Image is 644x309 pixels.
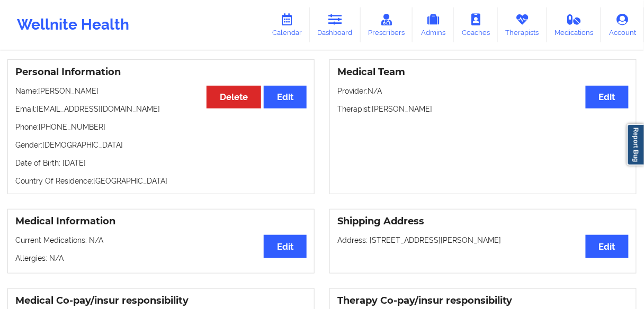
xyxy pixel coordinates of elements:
[15,140,307,150] p: Gender: [DEMOGRAPHIC_DATA]
[547,7,602,42] a: Medications
[586,86,629,108] button: Edit
[15,86,307,96] p: Name: [PERSON_NAME]
[337,235,629,246] p: Address: [STREET_ADDRESS][PERSON_NAME]
[15,66,307,78] h3: Personal Information
[15,122,307,132] p: Phone: [PHONE_NUMBER]
[454,7,498,42] a: Coaches
[207,86,261,108] button: Delete
[337,66,629,78] h3: Medical Team
[15,176,307,186] p: Country Of Residence: [GEOGRAPHIC_DATA]
[15,158,307,168] p: Date of Birth: [DATE]
[337,295,629,307] h3: Therapy Co-pay/insur responsibility
[264,235,307,258] button: Edit
[264,7,310,42] a: Calendar
[586,235,629,258] button: Edit
[498,7,547,42] a: Therapists
[337,104,629,114] p: Therapist: [PERSON_NAME]
[627,124,644,166] a: Report Bug
[15,235,307,246] p: Current Medications: N/A
[337,86,629,96] p: Provider: N/A
[15,295,307,307] h3: Medical Co-pay/insur responsibility
[413,7,454,42] a: Admins
[601,7,644,42] a: Account
[15,215,307,228] h3: Medical Information
[361,7,413,42] a: Prescribers
[15,253,307,263] p: Allergies: N/A
[264,86,307,108] button: Edit
[310,7,361,42] a: Dashboard
[15,104,307,114] p: Email: [EMAIL_ADDRESS][DOMAIN_NAME]
[337,215,629,228] h3: Shipping Address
